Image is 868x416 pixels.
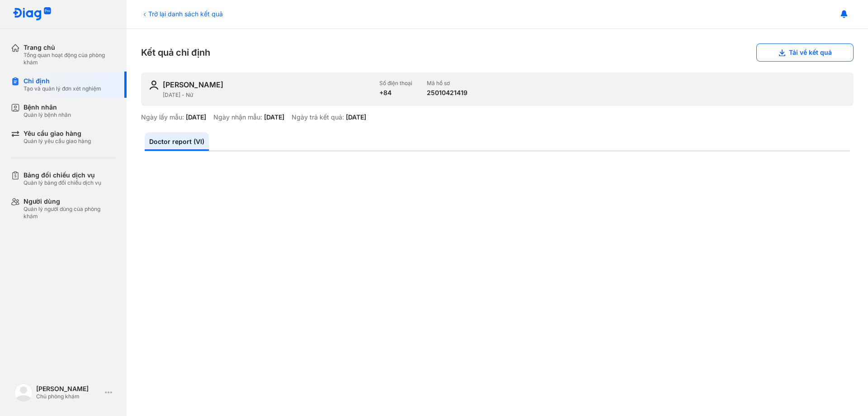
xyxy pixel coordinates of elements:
[186,113,206,121] div: [DATE]
[24,111,71,119] div: Quản lý bệnh nhân
[36,385,101,393] div: [PERSON_NAME]
[145,132,209,151] a: Doctor report (VI)
[756,43,854,62] button: Tải về kết quả
[163,80,223,90] div: [PERSON_NAME]
[24,197,116,206] div: Người dùng
[379,89,412,97] div: +84
[379,80,412,87] div: Số điện thoại
[141,43,854,62] div: Kết quả chỉ định
[13,7,52,21] img: logo
[14,383,33,402] img: logo
[24,206,116,220] div: Quản lý người dùng của phòng khám
[24,103,71,111] div: Bệnh nhân
[24,179,101,186] div: Quản lý bảng đối chiếu dịch vụ
[427,89,467,97] div: 25010421419
[346,113,366,121] div: [DATE]
[148,80,159,91] img: user-icon
[427,80,467,87] div: Mã hồ sơ
[24,85,101,92] div: Tạo và quản lý đơn xét nghiệm
[292,113,344,121] div: Ngày trả kết quả:
[141,9,223,19] div: Trở lại danh sách kết quả
[163,91,372,99] div: [DATE] - Nữ
[24,138,91,145] div: Quản lý yêu cầu giao hàng
[141,113,184,121] div: Ngày lấy mẫu:
[36,393,101,400] div: Chủ phòng khám
[24,77,101,85] div: Chỉ định
[24,43,116,52] div: Trang chủ
[213,113,262,121] div: Ngày nhận mẫu:
[24,129,91,138] div: Yêu cầu giao hàng
[24,52,116,66] div: Tổng quan hoạt động của phòng khám
[264,113,284,121] div: [DATE]
[24,171,101,179] div: Bảng đối chiếu dịch vụ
